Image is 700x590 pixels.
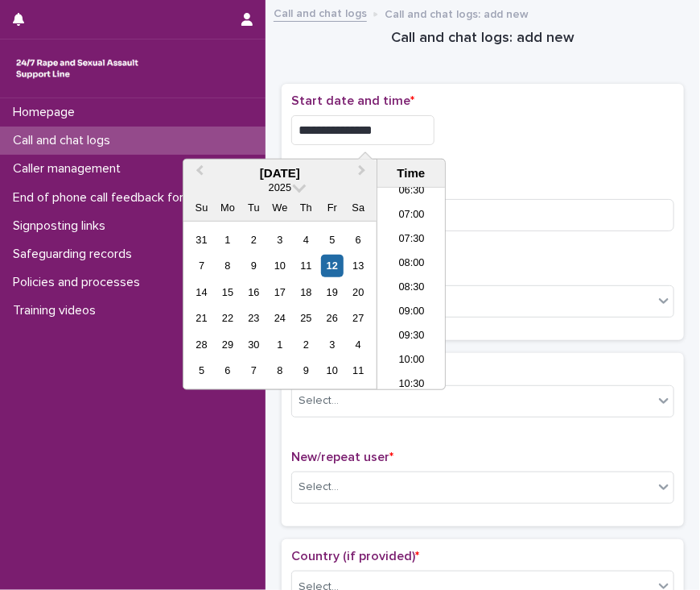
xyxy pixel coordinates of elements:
[269,197,290,218] div: We
[321,255,343,276] div: Choose Friday, September 12th, 2025
[269,281,290,303] div: Choose Wednesday, September 17th, 2025
[321,334,343,355] div: Choose Friday, October 3rd, 2025
[6,190,207,206] p: End of phone call feedback form
[295,255,317,276] div: Choose Thursday, September 11th, 2025
[377,252,446,276] li: 08:00
[216,197,238,218] div: Mo
[216,307,238,329] div: Choose Monday, September 22nd, 2025
[299,393,339,409] div: Select...
[295,229,317,251] div: Choose Thursday, September 4th, 2025
[321,229,343,251] div: Choose Friday, September 5th, 2025
[321,281,343,303] div: Choose Friday, September 19th, 2025
[191,359,212,381] div: Choose Sunday, October 5th, 2025
[348,359,369,381] div: Choose Saturday, October 11th, 2025
[243,334,265,355] div: Choose Tuesday, September 30th, 2025
[191,197,212,218] div: Su
[295,197,317,218] div: Th
[269,334,290,355] div: Choose Wednesday, October 1st, 2025
[381,166,441,181] div: Time
[6,133,123,148] p: Call and chat logs
[348,281,369,303] div: Choose Saturday, September 20th, 2025
[377,325,446,349] li: 09:30
[216,255,238,276] div: Choose Monday, September 8th, 2025
[6,105,88,120] p: Homepage
[348,197,369,218] div: Sa
[216,281,238,303] div: Choose Monday, September 15th, 2025
[321,197,343,218] div: Fr
[188,226,371,384] div: month 2025-09
[348,307,369,329] div: Choose Saturday, September 27th, 2025
[321,359,343,381] div: Choose Friday, October 10th, 2025
[6,218,118,234] p: Signposting links
[348,334,369,355] div: Choose Saturday, October 4th, 2025
[191,255,212,276] div: Choose Sunday, September 7th, 2025
[377,228,446,252] li: 07:30
[183,166,377,181] div: [DATE]
[269,359,290,381] div: Choose Wednesday, October 8th, 2025
[191,281,212,303] div: Choose Sunday, September 14th, 2025
[377,373,446,397] li: 10:30
[274,3,367,22] a: Call and chat logs
[191,334,212,355] div: Choose Sunday, September 28th, 2025
[216,334,238,355] div: Choose Monday, September 29th, 2025
[243,229,265,251] div: Choose Tuesday, September 2nd, 2025
[243,255,265,276] div: Choose Tuesday, September 9th, 2025
[295,307,317,329] div: Choose Thursday, September 25th, 2025
[191,307,212,329] div: Choose Sunday, September 21st, 2025
[269,255,290,276] div: Choose Wednesday, September 10th, 2025
[13,52,142,85] img: rhQMoQhaT3yELyF149Cw
[377,180,446,204] li: 06:30
[269,229,290,251] div: Choose Wednesday, September 3rd, 2025
[185,161,211,187] button: Previous Month
[243,197,265,218] div: Tu
[6,247,145,262] p: Safeguarding records
[377,301,446,325] li: 09:00
[291,451,393,463] span: New/repeat user
[6,303,109,318] p: Training videos
[295,334,317,355] div: Choose Thursday, October 2nd, 2025
[243,281,265,303] div: Choose Tuesday, September 16th, 2025
[6,161,134,177] p: Caller management
[269,307,290,329] div: Choose Wednesday, September 24th, 2025
[385,4,529,22] p: Call and chat logs: add new
[377,276,446,301] li: 08:30
[191,229,212,251] div: Choose Sunday, August 31st, 2025
[377,204,446,228] li: 07:00
[295,281,317,303] div: Choose Thursday, September 18th, 2025
[351,161,377,187] button: Next Month
[6,275,153,290] p: Policies and processes
[295,359,317,381] div: Choose Thursday, October 9th, 2025
[216,229,238,251] div: Choose Monday, September 1st, 2025
[282,29,684,48] h1: Call and chat logs: add new
[299,479,339,496] div: Select...
[291,550,419,563] span: Country (if provided)
[377,349,446,373] li: 10:00
[348,229,369,251] div: Choose Saturday, September 6th, 2025
[348,255,369,276] div: Choose Saturday, September 13th, 2025
[321,307,343,329] div: Choose Friday, September 26th, 2025
[216,359,238,381] div: Choose Monday, October 6th, 2025
[243,307,265,329] div: Choose Tuesday, September 23rd, 2025
[243,359,265,381] div: Choose Tuesday, October 7th, 2025
[269,181,291,193] span: 2025
[291,94,414,107] span: Start date and time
